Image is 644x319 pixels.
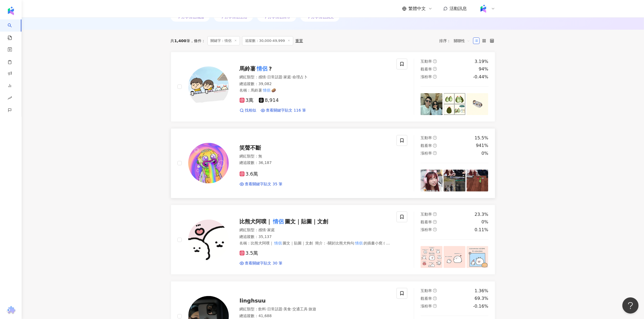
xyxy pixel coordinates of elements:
[354,240,364,246] mark: 情侶
[475,211,488,217] div: 23.3%
[421,304,432,308] span: 漲粉率
[440,36,473,45] div: 排序：
[259,98,279,103] span: 8,914
[171,39,190,43] div: 共 筆
[475,135,488,141] div: 15.5%
[240,313,390,319] div: 總追蹤數 ： 41,688
[454,36,470,45] span: 關聯性
[256,64,269,73] mark: 情侶
[259,75,266,79] span: 感情
[240,160,390,166] div: 總追蹤數 ： 36,187
[421,143,432,148] span: 觀看率
[282,75,283,79] span: ·
[266,75,267,79] span: ·
[245,182,283,187] span: 查看關鍵字貼文 35 筆
[283,75,291,79] span: 家庭
[444,93,465,115] img: post-image
[261,108,306,113] a: 查看關鍵字貼文 116 筆
[433,67,437,71] span: question-circle
[475,227,488,233] div: 0.11%
[292,307,308,311] span: 交通工具
[421,67,432,71] span: 觀看率
[433,212,437,216] span: question-circle
[433,144,437,147] span: question-circle
[240,182,283,187] a: 查看關鍵字貼文 35 筆
[251,88,262,92] span: 馬鈴薯
[267,228,275,232] span: 家庭
[433,75,437,79] span: question-circle
[266,108,306,113] span: 查看關鍵字貼文 116 筆
[444,246,465,268] img: post-image
[473,74,488,80] div: -0.44%
[188,143,229,183] img: KOL Avatar
[478,4,488,14] img: Kolr%20app%20icon%20%281%29.png
[6,6,15,15] img: logo icon
[171,128,495,198] a: KOL Avatar笑聲不斷網紅類型：無總追蹤數：36,1873.6萬查看關鍵字貼文 35 筆互動率question-circle15.5%觀看率question-circle941%漲粉率qu...
[190,39,205,43] span: 條件 ：
[240,218,272,225] span: 比熊犬阿噗｜
[309,307,316,311] span: 旅遊
[262,87,272,93] mark: 情侶
[267,75,282,79] span: 日常話題
[433,59,437,63] span: question-circle
[240,65,256,72] span: 馬鈴薯
[174,39,186,43] span: 1,400
[240,171,258,177] span: 3.6萬
[475,288,488,294] div: 1.36%
[240,154,390,159] div: 網紅類型 ： 無
[283,241,313,245] span: 圖文｜貼圖｜文創
[240,250,258,256] span: 3.5萬
[188,220,229,260] img: KOL Avatar
[421,75,432,79] span: 漲粉率
[467,246,488,268] img: post-image
[421,220,432,224] span: 觀看率
[409,6,426,12] span: 繁體中文
[475,59,488,65] div: 3.19%
[240,108,256,113] a: 找相似
[240,234,390,240] div: 總追蹤數 ： 35,137
[481,219,488,225] div: 0%
[240,307,390,312] div: 網紅類型 ：
[245,108,256,113] span: 找相似
[240,81,390,87] div: 總追蹤數 ： 39,082
[295,39,303,43] div: 重置
[272,217,285,226] mark: 情侶
[479,66,488,72] div: 94%
[421,212,432,216] span: 互動率
[292,75,308,79] span: 命理占卜
[421,151,432,155] span: 漲粉率
[282,307,283,311] span: ·
[421,246,442,268] img: post-image
[622,297,639,314] iframe: Help Scout Beacon - Open
[421,170,442,192] img: post-image
[267,307,282,311] span: 日常話題
[476,143,488,149] div: 941%
[421,93,442,115] img: post-image
[240,75,390,80] div: 網紅類型 ：
[475,296,488,301] div: 69.3%
[8,93,12,105] span: rise
[433,228,437,231] span: question-circle
[251,241,274,245] span: 比熊犬阿噗｜
[291,75,292,79] span: ·
[433,289,437,293] span: question-circle
[171,52,495,122] a: KOL Avatar馬鈴薯情侶?網紅類型：感情·日常話題·家庭·命理占卜總追蹤數：39,082名稱：馬鈴薯情侶🥔3萬8,914找相似查看關鍵字貼文 116 筆互動率question-circle...
[308,307,309,311] span: ·
[467,93,488,115] img: post-image
[271,88,276,92] span: 🥔
[285,218,328,225] span: 圖文｜貼圖｜文創
[171,205,495,275] a: KOL Avatar比熊犬阿噗｜情侶圖文｜貼圖｜文創網紅類型：感情·家庭總追蹤數：35,137名稱：比熊犬阿噗｜情侶圖文｜貼圖｜文創簡介：-關於比熊犬狗勾情侶的插畫小窩꒰∗´꒳`꒱ ♡ ς( -...
[433,220,437,224] span: question-circle
[240,98,253,103] span: 3萬
[283,307,291,311] span: 美食
[433,136,437,140] span: question-circle
[421,59,432,63] span: 互動率
[259,228,266,232] span: 感情
[269,65,272,72] span: ?
[274,240,283,246] mark: 情侶
[481,150,488,156] div: 0%
[444,170,465,192] img: post-image
[240,241,313,245] span: 名稱 ：
[240,261,283,266] a: 查看關鍵字貼文 30 筆
[433,151,437,155] span: question-circle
